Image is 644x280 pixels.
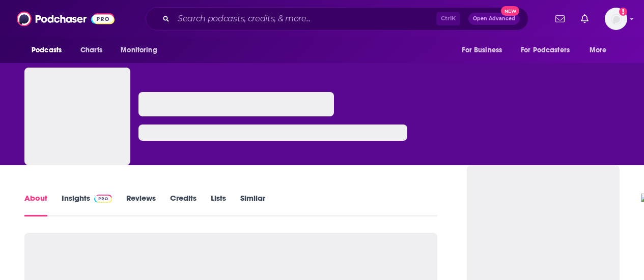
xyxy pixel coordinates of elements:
span: Charts [80,43,102,57]
a: Show notifications dropdown [577,10,593,27]
svg: Add a profile image [619,8,627,16]
button: open menu [455,41,515,60]
span: New [501,6,519,16]
a: InsightsPodchaser Pro [62,193,112,216]
button: open menu [114,41,170,60]
span: For Business [462,43,502,57]
img: Podchaser Pro [94,195,112,203]
span: Monitoring [121,43,157,57]
a: Credits [170,193,197,216]
a: Show notifications dropdown [551,10,569,27]
a: Lists [211,193,226,216]
span: Open Advanced [473,16,515,21]
img: User Profile [605,8,627,30]
button: open menu [514,41,584,60]
a: About [24,193,47,216]
button: Open AdvancedNew [468,13,520,25]
span: Ctrl K [436,12,460,25]
div: Search podcasts, credits, & more... [146,7,528,30]
span: More [590,43,607,57]
button: Show profile menu [605,8,627,30]
button: open menu [582,41,620,60]
a: Reviews [126,193,156,216]
span: Logged in as amandawoods [605,8,627,30]
button: open menu [24,41,75,60]
img: Podchaser - Follow, Share and Rate Podcasts [17,9,115,28]
input: Search podcasts, credits, & more... [174,11,436,27]
a: Charts [74,41,108,60]
span: For Podcasters [521,43,570,57]
a: Similar [240,193,265,216]
span: Podcasts [32,43,62,57]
